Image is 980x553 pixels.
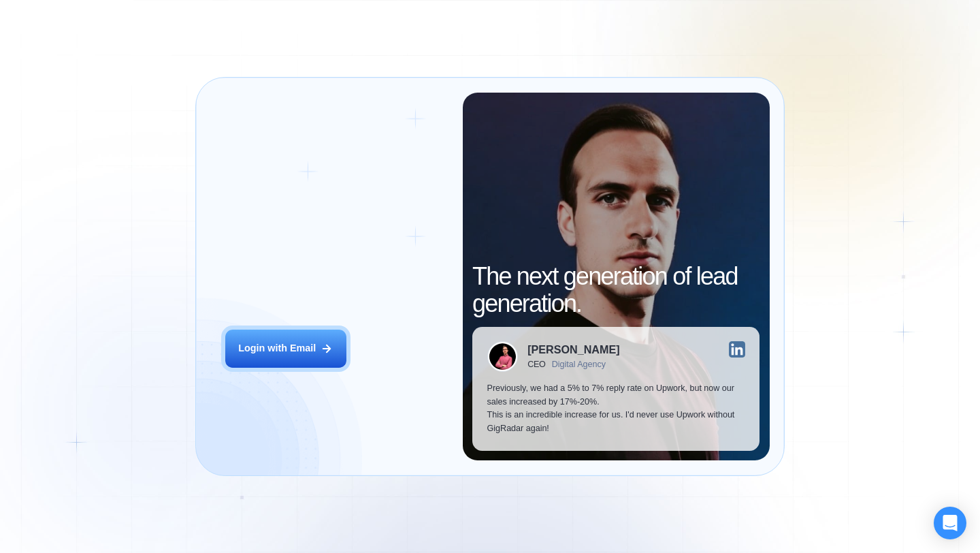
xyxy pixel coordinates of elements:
h2: The next generation of lead generation. [472,263,759,317]
div: CEO [527,360,546,369]
div: Open Intercom Messenger [934,507,966,539]
p: Previously, we had a 5% to 7% reply rate on Upwork, but now our sales increased by 17%-20%. This ... [487,382,745,436]
button: Login with Email [225,330,346,368]
div: Login with Email [238,342,316,355]
div: [PERSON_NAME] [527,344,619,355]
div: Digital Agency [552,360,606,369]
